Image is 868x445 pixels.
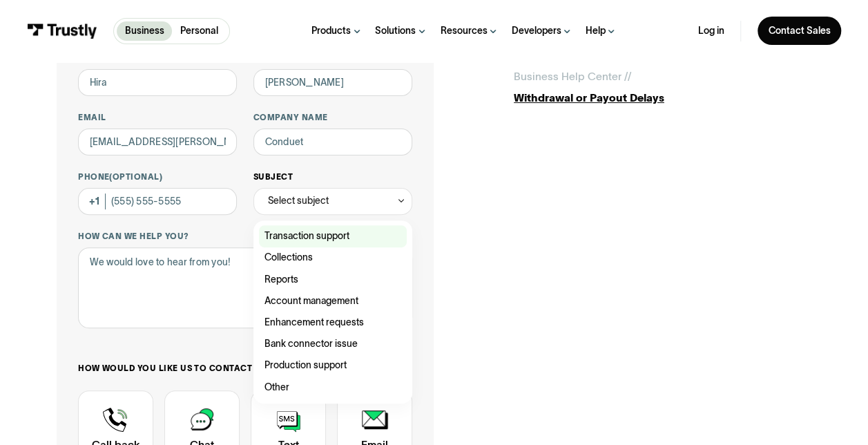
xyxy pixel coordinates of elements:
div: Solutions [375,25,416,37]
label: Email [78,112,237,123]
input: Howard [253,69,412,96]
label: Company name [253,112,412,123]
span: (Optional) [109,172,162,181]
span: Account management [264,293,358,309]
label: Subject [253,171,412,182]
a: Business [117,21,172,41]
input: Alex [78,69,237,96]
img: Trustly Logo [27,23,97,38]
input: ASPcorp [253,129,412,155]
span: Collections [264,249,312,265]
input: alex@mail.com [78,129,237,155]
label: How would you like us to contact you? [78,363,412,374]
span: Enhancement requests [264,314,363,330]
div: Resources [440,25,487,37]
div: / [628,68,631,84]
p: Business [125,24,164,39]
div: Developers [512,25,561,37]
div: Business Help Center / [514,68,628,84]
div: Help [586,25,606,37]
span: Bank connector issue [264,336,357,352]
a: Business Help Center //Withdrawal or Payout Delays [514,68,811,106]
div: Contact Sales [768,25,830,37]
a: Log in [698,25,724,37]
nav: Select subject [253,215,412,404]
div: Select subject [253,188,412,215]
div: Products [311,25,351,37]
div: Withdrawal or Payout Delays [514,90,811,106]
span: Production support [264,357,346,373]
input: (555) 555-5555 [78,188,237,215]
a: Contact Sales [758,17,841,45]
label: Phone [78,171,237,182]
div: Select subject [268,193,329,209]
p: Personal [180,24,218,39]
span: Reports [264,272,298,287]
span: Other [264,379,289,395]
span: Transaction support [264,228,349,244]
label: How can we help you? [78,231,412,242]
a: Personal [172,21,226,41]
